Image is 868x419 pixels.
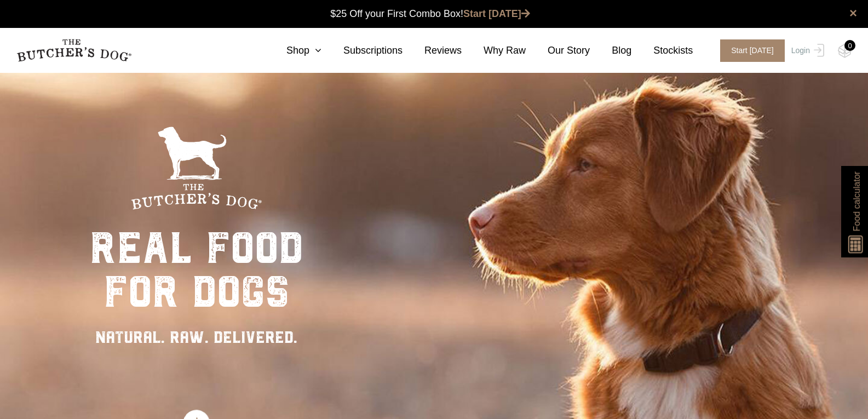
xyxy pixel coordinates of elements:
a: Subscriptions [321,43,403,58]
a: Stockists [631,43,693,58]
img: TBD_Cart-Empty.png [838,44,852,58]
span: Food calculator [850,171,863,231]
a: Our Story [526,43,590,58]
a: Login [789,39,824,62]
a: Start [DATE] [463,8,530,19]
span: Start [DATE] [720,39,785,62]
div: NATURAL. RAW. DELIVERED. [90,325,303,349]
a: Reviews [403,43,462,58]
a: Why Raw [462,43,526,58]
a: Shop [265,43,321,58]
a: Start [DATE] [709,39,789,62]
a: close [849,7,857,20]
div: real food for dogs [90,226,303,314]
div: 0 [844,40,855,51]
a: Blog [590,43,631,58]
